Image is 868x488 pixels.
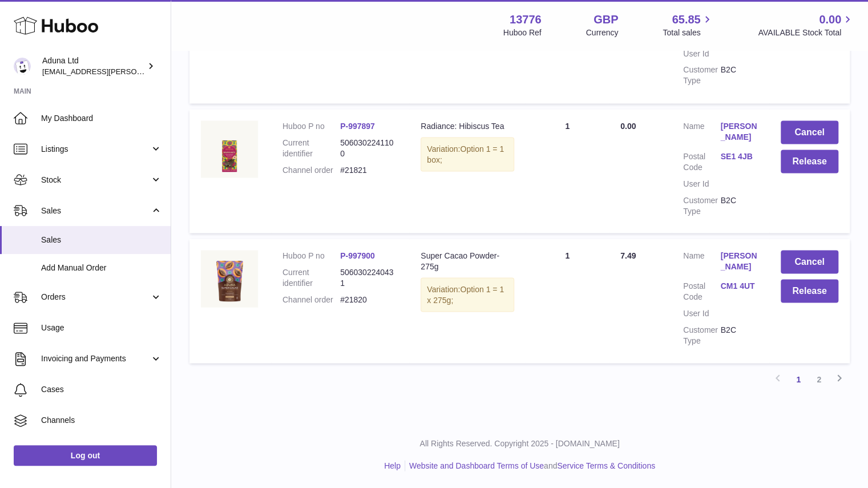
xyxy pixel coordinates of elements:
dt: Huboo P no [282,250,340,261]
dt: Name [683,250,720,275]
dt: User Id [683,308,720,318]
span: Usage [41,322,162,333]
button: Cancel [781,250,838,273]
span: My Dashboard [41,113,162,124]
span: Invoicing and Payments [41,353,150,364]
dt: Channel order [282,164,340,175]
span: Add Manual Order [41,263,162,273]
a: 1 [788,369,809,389]
img: SUPER-CACAO-POWDER-POUCH-FOP-CHALK.jpg [201,250,258,307]
dt: Postal Code [683,280,720,302]
span: Sales [41,205,150,216]
dt: User Id [683,49,720,59]
span: Option 1 = 1 box; [427,144,504,164]
div: Variation: [421,137,514,171]
dd: B2C [720,324,757,346]
dt: Name [683,120,720,145]
a: Log out [14,445,157,466]
span: 0.00 [620,121,636,130]
div: Currency [586,27,619,38]
img: deborahe.kamara@aduna.com [14,58,31,75]
dt: Huboo P no [282,120,340,131]
div: Radiance: Hibiscus Tea [421,120,514,131]
a: [PERSON_NAME] [720,250,757,272]
span: Cases [41,384,162,395]
dt: Customer Type [683,324,720,346]
dd: 5060302240431 [340,267,398,288]
a: CM1 4UT [720,280,757,291]
span: Channels [41,415,162,426]
button: Cancel [781,120,838,144]
dd: #21820 [340,294,398,305]
span: Stock [41,175,150,185]
strong: 13776 [510,12,542,27]
dt: Customer Type [683,64,720,86]
div: Aduna Ltd [42,55,145,77]
td: 1 [526,239,609,362]
a: 2 [809,369,829,389]
dt: Channel order [282,294,340,305]
span: Orders [41,292,150,303]
a: Website and Dashboard Terms of Use [409,461,544,470]
a: Service Terms & Conditions [557,461,655,470]
span: Sales [41,235,162,245]
strong: GBP [594,12,618,27]
button: Release [781,279,838,303]
a: 65.85 Total sales [663,12,713,38]
a: [PERSON_NAME] [720,120,757,142]
dt: Current identifier [282,137,340,159]
a: P-997900 [340,251,375,260]
a: P-997897 [340,121,375,130]
li: and [405,460,655,471]
a: 0.00 AVAILABLE Stock Total [758,12,854,38]
td: 1 [526,109,609,233]
span: AVAILABLE Stock Total [758,27,854,38]
dd: #21821 [340,164,398,175]
p: All Rights Reserved. Copyright 2025 - [DOMAIN_NAME] [180,438,859,449]
span: Total sales [663,27,713,38]
a: SE1 4JB [720,151,757,162]
button: Release [781,150,838,173]
span: Option 1 = 1 x 275g; [427,284,504,304]
span: Listings [41,144,150,155]
span: [EMAIL_ADDRESS][PERSON_NAME][PERSON_NAME][DOMAIN_NAME] [42,67,290,76]
dt: Customer Type [683,195,720,216]
span: 65.85 [672,12,700,27]
dt: Current identifier [282,267,340,288]
div: Huboo Ref [503,27,542,38]
dd: 5060302241100 [340,137,398,159]
span: 0.00 [819,12,841,27]
div: Super Cacao Powder- 275g [421,250,514,272]
span: 7.49 [620,251,636,260]
dt: User Id [683,178,720,189]
a: Help [384,461,401,470]
dt: Postal Code [683,151,720,172]
dd: B2C [720,64,757,86]
img: RADIANCE-HIBISCUS-TEA-FOP-CHALK.jpg [201,120,258,178]
div: Variation: [421,277,514,312]
dd: B2C [720,195,757,216]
